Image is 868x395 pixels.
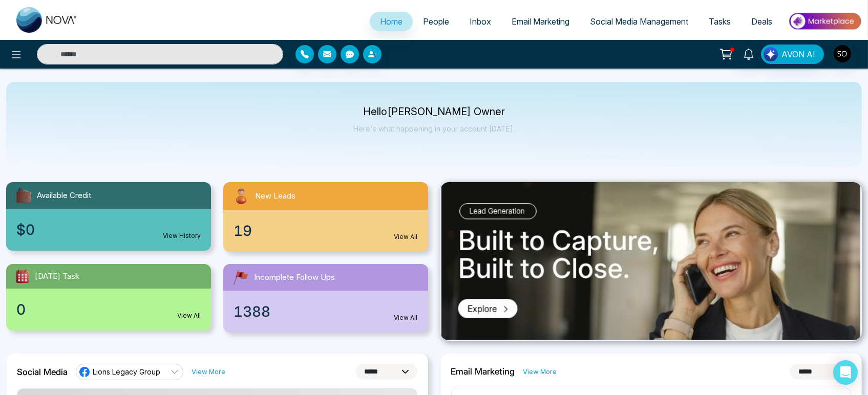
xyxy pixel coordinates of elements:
[254,272,335,283] span: Incomplete Follow Ups
[761,45,824,64] button: AVON AI
[353,124,515,133] p: Here's what happening in your account [DATE].
[423,16,449,27] span: People
[788,10,862,33] img: Market-place.gif
[14,186,33,205] img: availableCredit.svg
[470,16,491,27] span: Inbox
[231,186,251,206] img: newLeads.svg
[353,107,515,116] p: Hello [PERSON_NAME] Owner
[17,367,68,377] h2: Social Media
[217,264,434,333] a: Incomplete Follow Ups1388View All
[512,16,569,27] span: Email Marketing
[234,220,252,242] span: 19
[698,12,741,31] a: Tasks
[833,360,858,385] div: Open Intercom Messenger
[741,12,782,31] a: Deals
[370,12,413,31] a: Home
[16,299,26,320] span: 0
[394,313,418,322] a: View All
[255,190,295,202] span: New Leads
[459,12,501,31] a: Inbox
[37,190,91,202] span: Available Credit
[709,16,731,27] span: Tasks
[177,311,201,320] a: View All
[441,182,860,340] img: .
[451,366,515,377] h2: Email Marketing
[234,301,270,322] span: 1388
[14,268,31,284] img: todayTask.svg
[394,232,418,242] a: View All
[781,48,815,60] span: AVON AI
[751,16,772,27] span: Deals
[35,271,79,282] span: [DATE] Task
[93,367,160,377] span: Lions Legacy Group
[16,7,78,33] img: Nova CRM Logo
[163,231,201,240] a: View History
[16,219,35,240] span: $0
[590,16,688,27] span: Social Media Management
[413,12,459,31] a: People
[217,182,434,252] a: New Leads19View All
[764,47,778,61] img: Lead Flow
[380,16,403,27] span: Home
[192,367,225,377] a: View More
[231,268,250,287] img: followUps.svg
[834,45,851,62] img: User Avatar
[523,367,557,377] a: View More
[580,12,698,31] a: Social Media Management
[501,12,580,31] a: Email Marketing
